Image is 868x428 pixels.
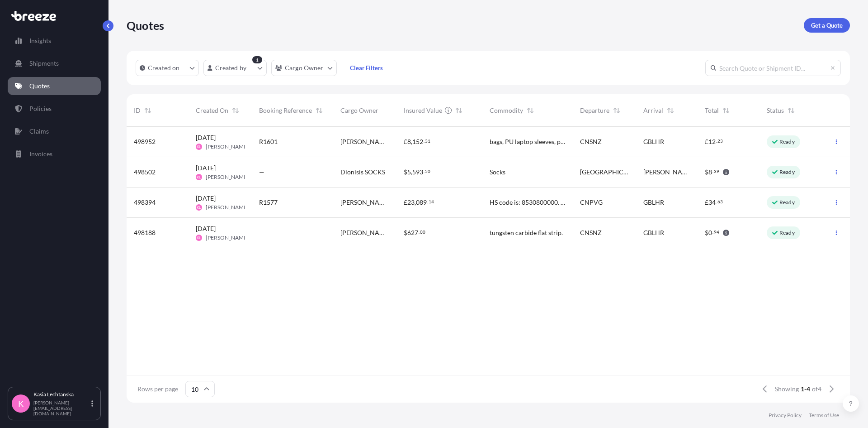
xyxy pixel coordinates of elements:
[230,105,241,116] button: Sort
[340,137,389,146] span: [PERSON_NAME] - PU
[196,164,216,173] span: [DATE]
[8,32,101,50] a: Insights
[196,194,216,203] span: [DATE]
[708,169,712,175] span: 8
[490,106,523,115] span: Commodity
[490,168,505,177] span: Socks
[29,104,52,113] p: Policies
[779,138,795,145] p: Ready
[203,60,267,76] button: createdBy Filter options
[404,106,442,115] span: Insured Value
[404,169,407,175] span: $
[134,198,156,207] span: 498394
[416,199,427,206] span: 089
[8,77,101,95] a: Quotes
[705,169,708,175] span: $
[197,203,201,212] span: KL
[33,400,90,416] p: [PERSON_NAME][EMAIL_ADDRESS][DOMAIN_NAME]
[206,143,249,150] span: [PERSON_NAME]
[137,385,178,394] span: Rows per page
[407,169,411,175] span: 5
[8,100,101,118] a: Policies
[779,199,795,206] p: Ready
[136,60,199,76] button: createdOn Filter options
[404,139,407,145] span: £
[134,137,156,146] span: 498952
[197,142,201,151] span: KL
[197,233,201,242] span: KL
[580,137,602,146] span: CNSNZ
[811,21,843,30] p: Get a Quote
[407,199,415,206] span: 23
[705,199,708,206] span: £
[259,168,264,177] span: —
[769,412,802,419] a: Privacy Policy
[271,60,337,76] button: cargoOwner Filter options
[420,231,425,234] span: 00
[285,63,324,72] p: Cargo Owner
[490,137,566,146] span: bags, PU laptop sleeves, phone vcovers
[134,168,156,177] span: 498502
[148,63,180,72] p: Created on
[259,106,312,115] span: Booking Reference
[716,200,717,203] span: .
[716,139,717,143] span: .
[779,168,795,176] p: Ready
[525,105,536,116] button: Sort
[580,106,609,115] span: Departure
[340,168,385,177] span: Dionisis SOCKS
[665,105,676,116] button: Sort
[712,170,713,173] span: .
[29,36,51,45] p: Insights
[259,198,278,207] span: R1577
[779,229,795,236] p: Ready
[490,228,563,237] span: tungsten carbide flat strip.
[714,170,719,173] span: 39
[134,228,156,237] span: 498188
[786,105,797,116] button: Sort
[425,170,430,173] span: 50
[767,106,784,115] span: Status
[134,106,141,115] span: ID
[8,54,101,72] a: Shipments
[407,139,411,145] span: 8
[424,139,425,143] span: .
[427,200,428,203] span: .
[712,231,713,234] span: .
[705,139,708,145] span: £
[425,139,430,143] span: 31
[643,198,664,207] span: GBLHR
[8,145,101,163] a: Invoices
[350,63,383,72] p: Clear Filters
[812,385,821,394] span: of 4
[708,230,712,236] span: 0
[29,149,52,159] p: Invoices
[801,385,810,394] span: 1-4
[341,61,392,75] button: Clear Filters
[18,399,24,408] span: K
[196,224,216,233] span: [DATE]
[142,105,153,116] button: Sort
[411,169,412,175] span: ,
[404,199,407,206] span: £
[415,199,416,206] span: ,
[717,139,723,143] span: 23
[411,139,412,145] span: ,
[717,200,723,203] span: 63
[33,391,90,398] p: Kasia Lechtanska
[804,18,850,33] a: Get a Quote
[643,168,691,177] span: [PERSON_NAME]
[206,234,249,241] span: [PERSON_NAME]
[206,173,249,181] span: [PERSON_NAME]
[340,228,389,237] span: [PERSON_NAME]
[419,231,420,234] span: .
[705,60,841,76] input: Search Quote or Shipment ID...
[29,127,49,136] p: Claims
[490,198,566,207] span: HS code is: 8530800000. As it is highways traffic signage.
[29,59,59,68] p: Shipments
[809,412,839,419] p: Terms of Use
[196,106,228,115] span: Created On
[127,18,164,33] p: Quotes
[705,230,708,236] span: $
